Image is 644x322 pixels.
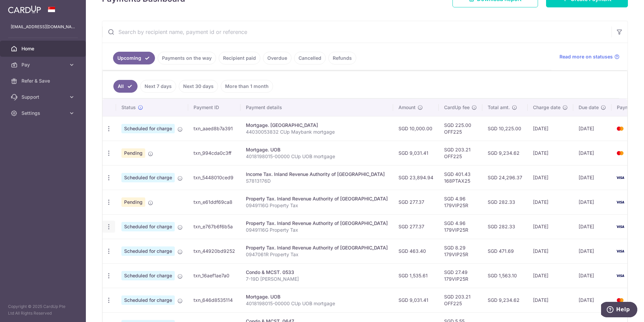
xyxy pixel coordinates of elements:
[613,272,627,280] img: Bank Card
[439,288,482,312] td: SGD 203.21 OFF225
[179,80,218,93] a: Next 30 days
[488,104,510,111] span: Total amt.
[613,198,627,206] img: Bank Card
[613,247,627,255] img: Bank Card
[121,124,175,133] span: Scheduled for charge
[439,141,482,165] td: SGD 203.21 OFF225
[613,149,627,157] img: Bank Card
[221,80,273,93] a: More than 1 month
[121,173,175,182] span: Scheduled for charge
[246,122,388,129] div: Mortgage. [GEOGRAPHIC_DATA]
[328,52,356,64] a: Refunds
[240,99,393,116] th: Payment details
[246,227,388,233] p: 0949116G Property Tax
[482,263,528,288] td: SGD 1,563.10
[528,190,573,214] td: [DATE]
[482,141,528,165] td: SGD 9,234.62
[579,104,599,111] span: Due date
[188,263,240,288] td: txn_16aef1ae7a0
[21,78,66,84] span: Refer & Save
[8,5,41,13] img: CardUp
[573,288,611,312] td: [DATE]
[158,52,216,64] a: Payments on the way
[121,222,175,231] span: Scheduled for charge
[21,61,66,68] span: Pay
[121,295,175,305] span: Scheduled for charge
[528,141,573,165] td: [DATE]
[573,263,611,288] td: [DATE]
[21,94,66,100] span: Support
[246,251,388,258] p: 0947061R Property Tax
[102,21,611,43] input: Search by recipient name, payment id or reference
[188,190,240,214] td: txn_e61ddf69ca8
[188,214,240,239] td: txn_e767b6f6b5a
[246,220,388,227] div: Property Tax. Inland Revenue Authority of [GEOGRAPHIC_DATA]
[121,104,136,111] span: Status
[482,239,528,263] td: SGD 471.69
[613,223,627,231] img: Bank Card
[246,276,388,282] p: 7-19D [PERSON_NAME]
[140,80,176,93] a: Next 7 days
[121,197,145,207] span: Pending
[393,165,439,190] td: SGD 23,894.94
[559,53,620,60] a: Read more on statuses
[113,80,138,93] a: All
[246,293,388,300] div: Mortgage. UOB
[439,190,482,214] td: SGD 4.96 179VIP25R
[482,214,528,239] td: SGD 282.33
[121,271,175,280] span: Scheduled for charge
[528,165,573,190] td: [DATE]
[482,288,528,312] td: SGD 9,234.62
[398,104,416,111] span: Amount
[482,116,528,141] td: SGD 10,225.00
[246,146,388,153] div: Mortgage. UOB
[188,288,240,312] td: txn_646d8535114
[393,239,439,263] td: SGD 463.40
[393,263,439,288] td: SGD 1,535.61
[439,239,482,263] td: SGD 8.29 179VIP25R
[246,202,388,209] p: 0949116G Property Tax
[528,288,573,312] td: [DATE]
[15,5,29,11] span: Help
[294,52,326,64] a: Cancelled
[528,263,573,288] td: [DATE]
[121,246,175,256] span: Scheduled for charge
[439,263,482,288] td: SGD 27.49 179VIP25R
[482,190,528,214] td: SGD 282.33
[393,141,439,165] td: SGD 9,031.41
[246,171,388,178] div: Income Tax. Inland Revenue Authority of [GEOGRAPHIC_DATA]
[573,190,611,214] td: [DATE]
[113,52,155,64] a: Upcoming
[439,165,482,190] td: SGD 401.43 168PTAX25
[263,52,291,64] a: Overdue
[121,148,145,158] span: Pending
[393,288,439,312] td: SGD 9,031.41
[246,129,388,135] p: 44030053832 CUp Maybank mortgage
[246,153,388,160] p: 4018198015-00000 CUp UOB mortgage
[246,178,388,184] p: S7813176D
[188,141,240,165] td: txn_994cda0c3ff
[482,165,528,190] td: SGD 24,296.37
[246,195,388,202] div: Property Tax. Inland Revenue Authority of [GEOGRAPHIC_DATA]
[219,52,260,64] a: Recipient paid
[528,214,573,239] td: [DATE]
[439,116,482,141] td: SGD 225.00 OFF225
[393,214,439,239] td: SGD 277.37
[21,45,66,52] span: Home
[573,116,611,141] td: [DATE]
[188,239,240,263] td: txn_44920bd9252
[246,244,388,251] div: Property Tax. Inland Revenue Authority of [GEOGRAPHIC_DATA]
[21,110,66,117] span: Settings
[613,125,627,133] img: Bank Card
[11,24,75,30] p: [EMAIL_ADDRESS][DOMAIN_NAME]
[613,174,627,182] img: Bank Card
[601,302,637,319] iframe: Opens a widget where you can find more information
[573,239,611,263] td: [DATE]
[393,190,439,214] td: SGD 277.37
[559,53,613,60] span: Read more on statuses
[188,165,240,190] td: txn_5448010ced9
[246,300,388,307] p: 4018198015-00000 CUp UOB mortgage
[246,269,388,276] div: Condo & MCST. 0533
[393,116,439,141] td: SGD 10,000.00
